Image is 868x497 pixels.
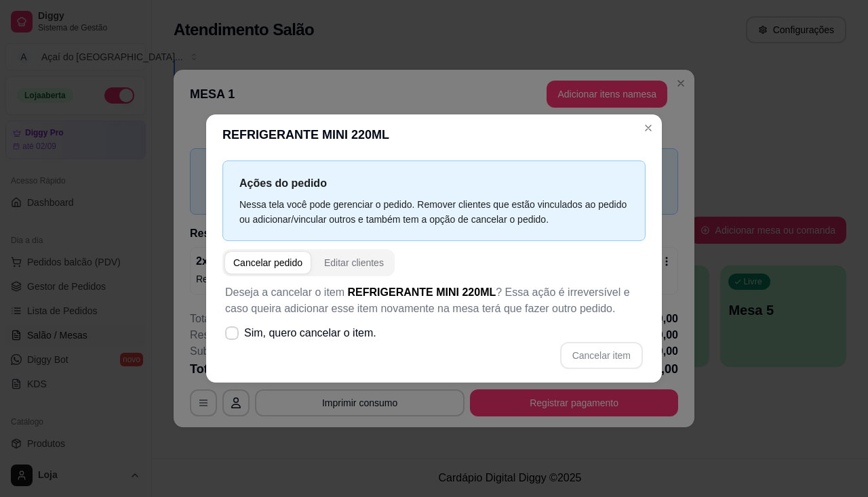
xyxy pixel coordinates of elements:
span: REFRIGERANTE MINI 220ML [348,286,496,298]
p: Deseja a cancelar o item ? Essa ação é irreversível e caso queira adicionar esse item novamente n... [225,284,643,317]
header: REFRIGERANTE MINI 220ML [206,114,662,155]
div: Nessa tela você pode gerenciar o pedido. Remover clientes que estão vinculados ao pedido ou adici... [239,197,629,227]
span: Sim, quero cancelar o item. [244,325,376,341]
button: Close [637,117,659,139]
p: Ações do pedido [239,175,629,192]
div: Editar clientes [324,256,384,269]
div: Cancelar pedido [233,256,302,269]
